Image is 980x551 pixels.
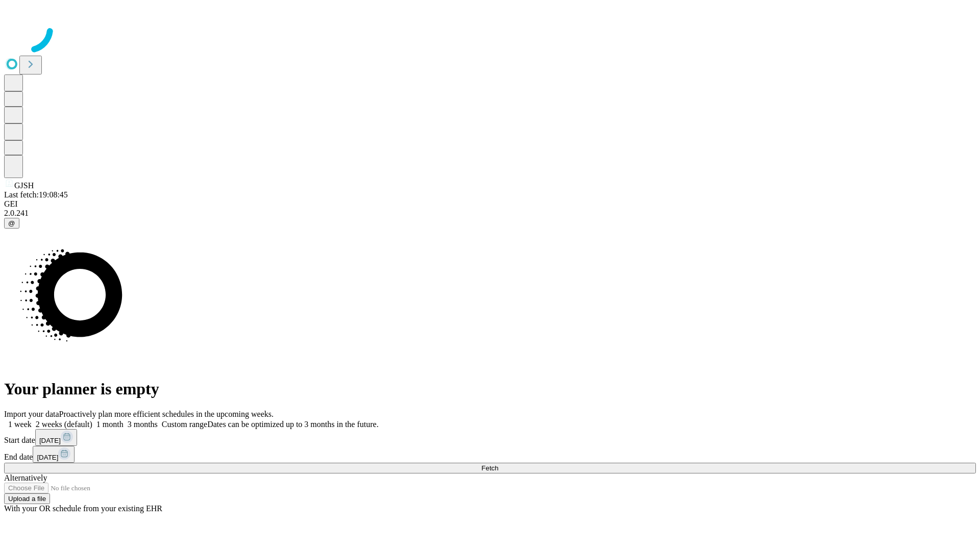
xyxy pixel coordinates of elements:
[4,199,976,209] div: GEI
[4,504,162,513] span: With your OR schedule from your existing EHR
[8,420,32,429] span: 1 week
[39,437,61,444] span: [DATE]
[207,420,378,429] span: Dates can be optimized up to 3 months in the future.
[96,420,124,429] span: 1 month
[162,420,207,429] span: Custom range
[4,493,50,504] button: Upload a file
[4,209,976,218] div: 2.0.241
[4,218,19,229] button: @
[35,429,77,446] button: [DATE]
[4,463,976,473] button: Fetch
[481,464,498,472] span: Fetch
[8,219,15,227] span: @
[4,446,976,463] div: End date
[4,190,68,199] span: Last fetch: 19:08:45
[4,473,47,482] span: Alternatively
[4,429,976,446] div: Start date
[14,181,34,190] span: GJSH
[128,420,158,429] span: 3 months
[4,380,976,398] h1: Your planner is empty
[33,446,75,463] button: [DATE]
[37,454,58,461] span: [DATE]
[36,420,92,429] span: 2 weeks (default)
[4,410,59,418] span: Import your data
[59,410,274,418] span: Proactively plan more efficient schedules in the upcoming weeks.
